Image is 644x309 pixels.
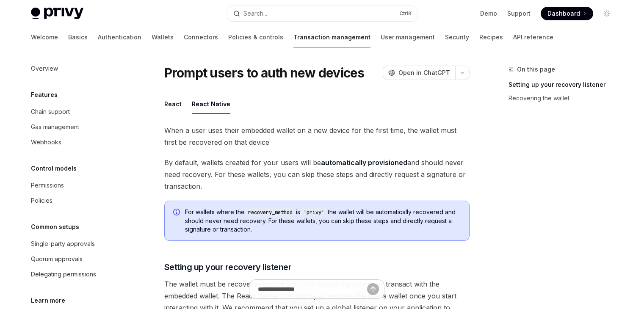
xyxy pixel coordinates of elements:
[31,222,79,232] h5: Common setups
[509,91,620,105] a: Recovering the wallet
[31,163,77,174] h5: Control models
[31,90,58,100] h5: Features
[227,6,417,21] button: Search...CtrlK
[245,208,296,217] code: recovery_method
[31,295,65,306] h5: Learn more
[31,254,83,264] div: Quorum approvals
[192,94,230,114] button: React Native
[547,9,580,18] span: Dashboard
[479,27,503,47] a: Recipes
[24,251,133,267] a: Quorum approvals
[383,66,455,80] button: Open in ChatGPT
[164,261,292,273] span: Setting up your recovery listener
[185,208,461,234] span: For wallets where the is the wallet will be automatically recovered and should never need recover...
[541,7,593,20] a: Dashboard
[509,78,620,91] a: Setting up your recovery listener
[243,8,267,19] div: Search...
[164,65,365,80] h1: Prompt users to auth new devices
[24,119,133,135] a: Gas management
[24,178,133,193] a: Permissions
[321,158,407,167] a: automatically provisioned
[98,27,141,47] a: Authentication
[399,10,412,17] span: Ctrl K
[31,239,95,249] div: Single-party approvals
[24,236,133,251] a: Single-party approvals
[184,27,218,47] a: Connectors
[24,267,133,282] a: Delegating permissions
[164,124,470,148] span: When a user uses their embedded wallet on a new device for the first time, the wallet must first ...
[300,208,328,217] code: 'privy'
[513,27,553,47] a: API reference
[517,64,555,74] span: On this page
[381,27,435,47] a: User management
[31,122,79,132] div: Gas management
[164,157,470,192] span: By default, wallets created for your users will be and should never need recovery. For these wall...
[68,27,88,47] a: Basics
[24,135,133,150] a: Webhooks
[480,9,497,18] a: Demo
[173,209,182,217] svg: Info
[24,61,133,76] a: Overview
[31,196,53,206] div: Policies
[258,280,367,298] input: Ask a question...
[24,193,133,208] a: Policies
[24,104,133,119] a: Chain support
[600,7,614,20] button: Toggle dark mode
[164,94,182,114] button: React
[31,180,64,190] div: Permissions
[31,137,61,147] div: Webhooks
[293,27,370,47] a: Transaction management
[31,63,58,74] div: Overview
[31,107,70,117] div: Chain support
[445,27,469,47] a: Security
[398,69,450,77] span: Open in ChatGPT
[31,27,58,47] a: Welcome
[152,27,174,47] a: Wallets
[31,269,96,279] div: Delegating permissions
[228,27,283,47] a: Policies & controls
[367,283,379,295] button: Send message
[507,9,531,18] a: Support
[31,8,83,19] img: light logo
